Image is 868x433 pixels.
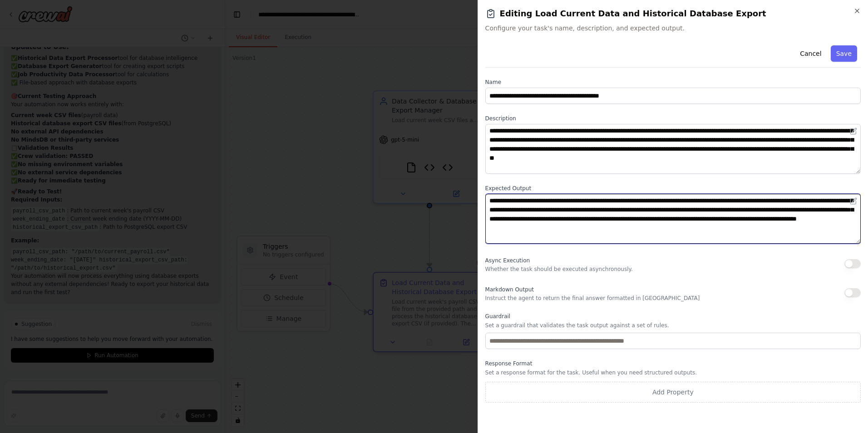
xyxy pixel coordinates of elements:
[485,369,861,376] p: Set a response format for the task. Useful when you need structured outputs.
[485,7,861,20] h2: Editing Load Current Data and Historical Database Export
[831,45,857,62] button: Save
[848,196,859,207] button: Open in editor
[485,322,861,329] p: Set a guardrail that validates the task output against a set of rules.
[485,24,861,33] span: Configure your task's name, description, and expected output.
[485,360,861,367] label: Response Format
[794,45,827,62] button: Cancel
[485,313,861,320] label: Guardrail
[485,266,633,273] p: Whether the task should be executed asynchronously.
[485,257,530,264] span: Async Execution
[485,185,861,192] label: Expected Output
[848,126,859,137] button: Open in editor
[485,382,861,403] button: Add Property
[485,295,700,302] p: Instruct the agent to return the final answer formatted in [GEOGRAPHIC_DATA]
[485,79,861,86] label: Name
[485,115,861,122] label: Description
[485,286,534,293] span: Markdown Output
